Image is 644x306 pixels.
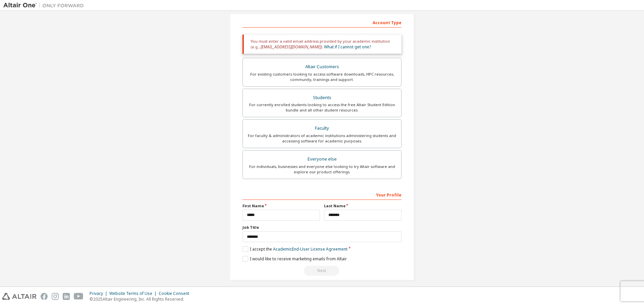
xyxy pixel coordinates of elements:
label: I accept the [243,246,347,252]
div: Your Profile [243,189,401,200]
div: For individuals, businesses and everyone else looking to try Altair software and explore our prod... [247,164,397,175]
img: instagram.svg [52,293,59,300]
a: What if I cannot get one? [324,44,371,50]
div: Cookie Consent [159,291,193,296]
div: Account Type [243,17,401,28]
div: For existing customers looking to access software downloads, HPC resources, community, trainings ... [247,72,397,82]
div: Everyone else [247,155,397,164]
img: altair_logo.svg [2,293,37,300]
label: Job Title [243,225,401,230]
img: youtube.svg [74,293,84,300]
div: Website Terms of Use [109,291,159,296]
img: Altair One [3,2,87,9]
p: © 2025 Altair Engineering, Inc. All Rights Reserved. [90,296,193,302]
img: linkedin.svg [63,293,70,300]
div: Privacy [90,291,109,296]
div: Altair Customers [247,62,397,72]
a: Academic End-User License Agreement [273,246,347,252]
label: First Name [243,203,320,209]
div: You need to provide your academic email [243,266,401,276]
div: Students [247,93,397,102]
img: facebook.svg [41,293,48,300]
div: You must enter a valid email address provided by your academic institution (e.g., ). [243,35,401,54]
span: [EMAIL_ADDRESS][DOMAIN_NAME] [261,44,321,50]
label: Last Name [324,203,401,209]
div: For faculty & administrators of academic institutions administering students and accessing softwa... [247,133,397,144]
label: I would like to receive marketing emails from Altair [243,256,347,262]
div: Faculty [247,124,397,133]
div: For currently enrolled students looking to access the free Altair Student Edition bundle and all ... [247,102,397,113]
